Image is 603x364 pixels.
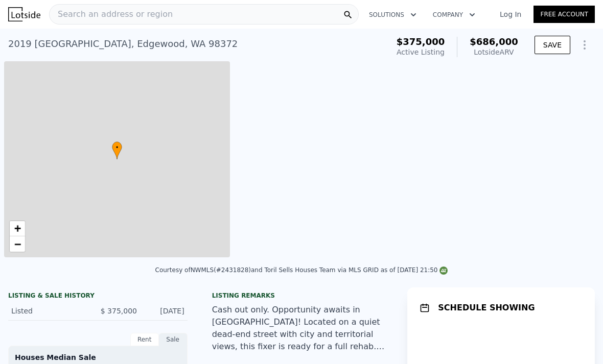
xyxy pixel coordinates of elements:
a: Zoom out [10,236,25,252]
div: 2019 [GEOGRAPHIC_DATA] , Edgewood , WA 98372 [8,37,238,51]
div: Sale [159,333,188,346]
span: • [112,143,122,152]
button: Solutions [361,6,425,24]
a: Zoom in [10,221,25,236]
a: Free Account [534,6,595,23]
img: Lotside [8,7,40,21]
a: Log In [488,9,534,19]
div: Cash out only. Opportunity awaits in [GEOGRAPHIC_DATA]! Located on a quiet dead-end street with c... [212,304,391,353]
div: Houses Median Sale [15,352,181,362]
span: Active Listing [397,48,445,56]
div: • [112,141,122,159]
button: Show Options [574,35,595,55]
button: SAVE [535,36,570,54]
span: Search an address or region [50,8,173,20]
span: − [14,237,21,250]
h1: SCHEDULE SHOWING [438,302,535,314]
button: Company [425,6,483,24]
span: + [14,222,21,235]
div: [DATE] [145,306,184,316]
div: Listing remarks [212,292,391,300]
span: $375,000 [397,36,445,47]
span: $686,000 [470,36,518,47]
span: $ 375,000 [101,307,137,315]
div: Rent [130,333,159,346]
div: Lotside ARV [470,47,518,57]
img: NWMLS Logo [439,266,448,275]
div: LISTING & SALE HISTORY [8,292,188,302]
div: Listed [11,306,89,316]
div: Courtesy of NWMLS (#2431828) and Toril Sells Houses Team via MLS GRID as of [DATE] 21:50 [155,266,448,274]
